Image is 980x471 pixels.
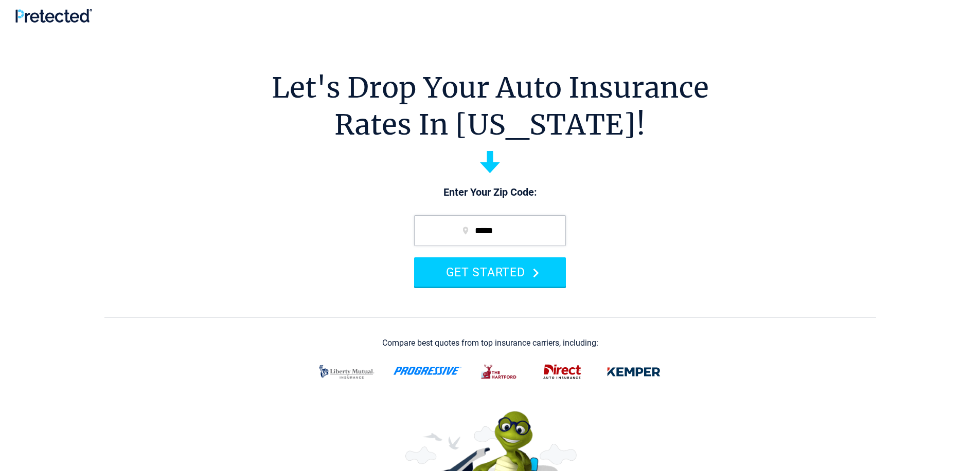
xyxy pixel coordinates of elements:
input: zip code [414,215,566,246]
p: Enter Your Zip Code: [404,185,576,200]
img: progressive [393,367,462,375]
img: thehartford [474,359,525,385]
div: Compare best quotes from top insurance carriers, including: [382,338,598,348]
img: liberty [313,359,381,385]
button: GET STARTED [414,257,566,287]
h1: Let's Drop Your Auto Insurance Rates In [US_STATE]! [272,69,709,143]
img: kemper [600,359,668,385]
img: direct [537,359,587,385]
img: Pretected Logo [15,9,92,23]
